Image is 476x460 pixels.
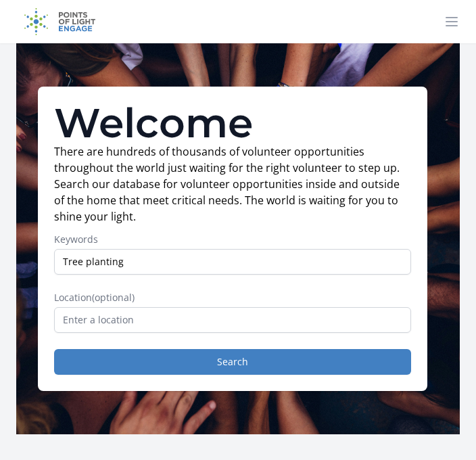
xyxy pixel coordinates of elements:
input: Enter a location [54,307,411,333]
h1: Welcome [54,103,411,143]
label: Keywords [54,233,411,246]
span: (optional) [92,291,135,304]
p: There are hundreds of thousands of volunteer opportunities throughout the world just waiting for ... [54,143,411,225]
label: Location [54,291,411,304]
button: Search [54,349,411,375]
